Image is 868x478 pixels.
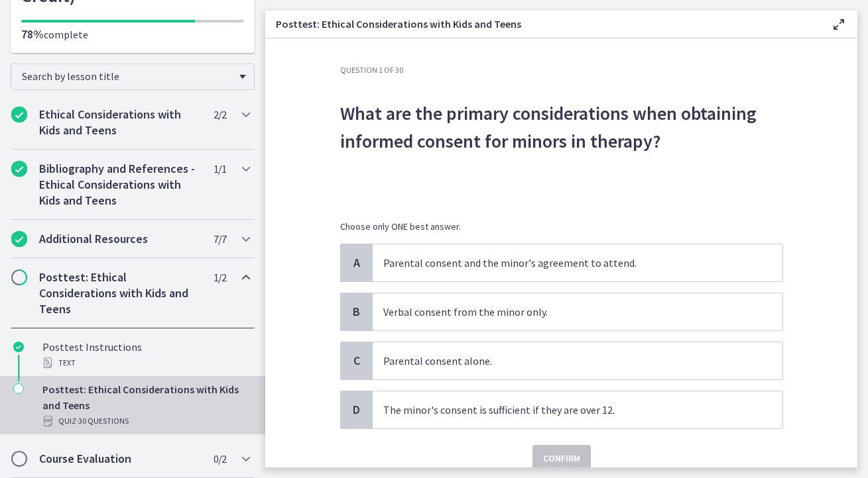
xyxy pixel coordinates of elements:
p: The minor's consent is sufficient if they are over 12. [383,402,745,418]
h2: Posttest: Ethical Considerations with Kids and Teens [39,269,201,317]
div: Text [42,355,249,371]
h3: Posttest: Ethical Considerations with Kids and Teens [276,16,810,32]
span: 7 / 7 [214,231,226,247]
i: Completed [13,342,24,352]
div: Quiz [42,413,249,429]
i: Completed [11,107,27,122]
span: B [349,304,365,320]
h2: Course Evaluation [39,451,201,467]
h3: Question 1 of 30 [340,65,783,75]
span: 2 / 2 [214,107,226,122]
p: Choose only ONE best answer. [340,220,783,233]
p: complete [21,26,244,42]
div: Posttest: Ethical Considerations with Kids and Teens [42,381,249,429]
span: 1 / 1 [214,161,226,177]
span: 0 / 2 [214,451,226,467]
p: Verbal consent from the minor only. [383,304,745,320]
div: Search by lesson title [11,64,255,90]
span: C [349,353,365,369]
p: What are the primary considerations when obtaining informed consent for minors in therapy? [340,99,783,155]
span: 78% [21,26,44,42]
h2: Bibliography and References - Ethical Considerations with Kids and Teens [39,161,201,209]
span: A [349,255,365,271]
i: Completed [11,161,27,177]
span: 1 / 2 [214,269,226,285]
span: Search by lesson title [22,70,233,83]
h2: Ethical Considerations with Kids and Teens [39,107,201,138]
p: Parental consent and the minor's agreement to attend. [383,255,745,271]
button: Confirm [532,445,591,471]
span: D [349,402,365,418]
i: Completed [11,231,27,247]
span: Confirm [543,450,580,466]
div: Posttest Instructions [42,339,249,371]
p: Parental consent alone. [383,353,745,369]
span: · 30 Questions [76,413,129,429]
h2: Additional Resources [39,231,201,247]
